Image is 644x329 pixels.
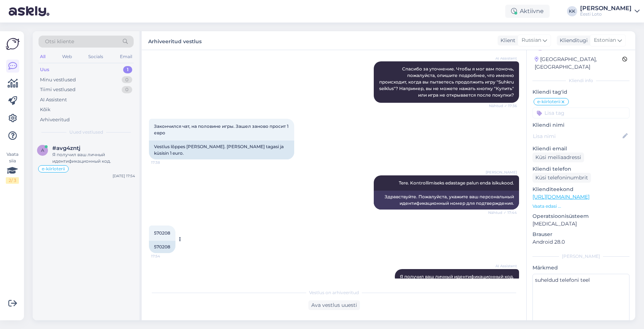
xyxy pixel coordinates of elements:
[40,66,49,73] div: Uus
[490,263,517,269] span: AI Assistent
[535,56,622,71] div: [GEOGRAPHIC_DATA], [GEOGRAPHIC_DATA]
[557,37,588,44] div: Klienditugi
[149,241,175,253] div: 570208
[113,173,135,179] div: [DATE] 17:54
[52,145,80,151] span: #avg4zntj
[488,210,517,215] span: Nähtud ✓ 17:44
[532,77,629,84] div: Kliendi info
[149,141,294,159] div: Vestlus lõppes [PERSON_NAME]. [PERSON_NAME] tagasi ja küsisin 1 euro.
[532,220,629,228] p: [MEDICAL_DATA]
[122,86,132,93] div: 0
[61,52,73,61] div: Web
[533,132,621,140] input: Lisa nimi
[123,66,132,73] div: 1
[40,86,76,93] div: Tiimi vestlused
[532,186,629,193] p: Klienditeekond
[532,173,591,183] div: Küsi telefoninumbrit
[532,153,584,162] div: Küsi meiliaadressi
[122,76,132,84] div: 0
[52,151,135,164] div: Я получил ваш личный идентификационный код.
[532,145,629,153] p: Kliendi email
[505,5,550,18] div: Aktiivne
[151,160,178,165] span: 17:38
[594,36,616,44] span: Estonian
[379,66,515,98] span: Спасибо за уточнение. Чтобы я мог вам помочь, пожалуйста, опишите подробнее, что именно происходи...
[532,212,629,220] p: Operatsioonisüsteem
[151,253,178,259] span: 17:54
[154,230,170,236] span: 570208
[532,121,629,129] p: Kliendi nimi
[41,147,44,153] span: a
[6,177,19,184] div: 2 / 3
[40,76,76,84] div: Minu vestlused
[532,165,629,173] p: Kliendi telefon
[69,129,103,135] span: Uued vestlused
[118,52,134,61] div: Email
[490,56,517,61] span: AI Assistent
[6,151,19,184] div: Vaata siia
[42,167,65,171] span: e-kiirloterii
[40,106,50,113] div: Kõik
[45,38,74,45] span: Otsi kliente
[522,36,541,44] span: Russian
[580,5,640,17] a: [PERSON_NAME]Eesti Loto
[87,52,105,61] div: Socials
[532,253,629,260] div: [PERSON_NAME]
[40,116,70,123] div: Arhiveeritud
[374,191,519,210] div: Здравствуйте. Пожалуйста, укажите ваш персональный идентификационный номер для подтверждения.
[532,231,629,238] p: Brauser
[532,264,629,272] p: Märkmed
[399,180,514,186] span: Tere. Kontrollimiseks edastage palun enda isikukood.
[567,6,577,16] div: KK
[498,37,515,44] div: Klient
[537,99,560,104] span: e-kiirloterii
[580,5,632,11] div: [PERSON_NAME]
[532,194,590,200] a: [URL][DOMAIN_NAME]
[309,289,359,296] span: Vestlus on arhiveeritud
[532,88,629,96] p: Kliendi tag'id
[532,107,629,118] input: Lisa tag
[532,203,629,210] p: Vaata edasi ...
[580,11,632,17] div: Eesti Loto
[489,103,517,109] span: Nähtud ✓ 17:36
[6,37,20,51] img: Askly Logo
[40,96,67,103] div: AI Assistent
[39,52,47,61] div: All
[532,238,629,246] p: Android 28.0
[308,300,360,310] div: Ava vestlus uuesti
[486,170,517,175] span: [PERSON_NAME]
[148,36,202,45] label: Arhiveeritud vestlus
[400,274,514,279] span: Я получил ваш личный идентификационный код.
[154,123,289,135] span: Закончился чат, на половине игры. Зашел заново просит 1 евро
